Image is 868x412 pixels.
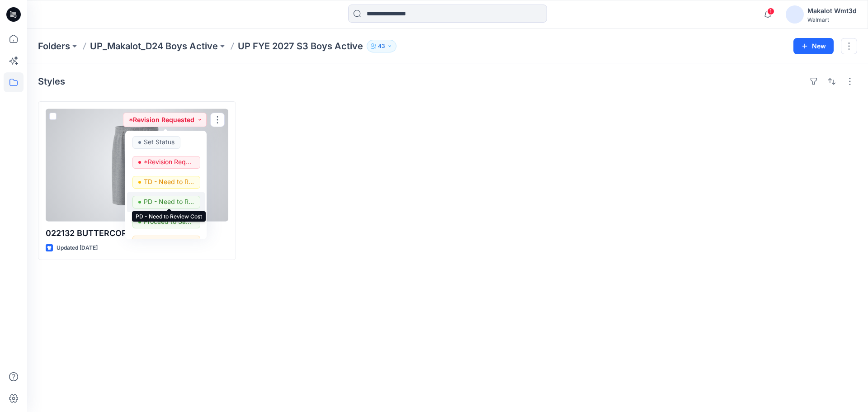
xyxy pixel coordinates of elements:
a: UP_Makalot_D24 Boys Active [90,40,218,52]
a: Folders [38,40,70,52]
p: *Revision Requested [144,156,194,168]
div: Makalot Wmt3d [807,5,857,16]
button: 43 [367,40,396,52]
p: UP FYE 2027 S3 Boys Active [238,40,363,52]
a: 022132 BUTTERCORE SHORT [46,109,228,222]
p: Set Status [144,136,175,148]
h4: Styles [38,76,65,87]
span: 1 [767,8,774,15]
p: TD - Need to Review [144,176,194,188]
p: 3D Working Session - Need to Review [144,236,194,247]
div: Walmart [807,16,857,23]
p: 43 [378,41,385,51]
img: avatar [786,5,804,24]
button: New [793,38,834,54]
p: Updated [DATE] [57,243,98,253]
p: Proceed to Sample [144,216,194,227]
p: 022132 BUTTERCORE SHORT [46,227,228,240]
p: PD - Need to Review Cost [144,196,194,208]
